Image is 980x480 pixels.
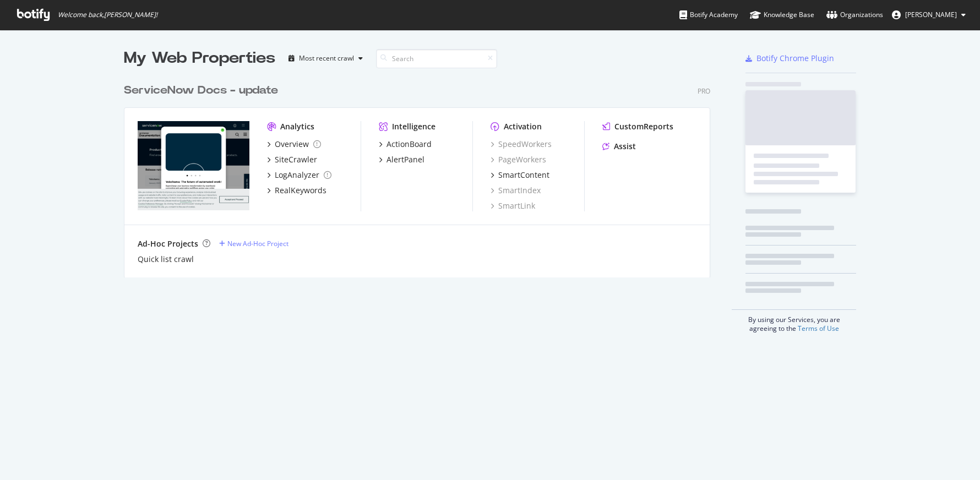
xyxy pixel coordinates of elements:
div: Botify Academy [679,9,738,20]
div: CustomReports [614,121,673,132]
img: community.servicenow.com [138,121,249,210]
button: [PERSON_NAME] [883,6,974,24]
div: Intelligence [392,121,435,132]
div: ActionBoard [386,139,432,150]
a: ServiceNow Docs - update [124,83,282,99]
a: Quick list crawl [138,254,194,265]
a: Terms of Use [798,324,839,333]
div: RealKeywords [275,185,326,196]
div: LogAnalyzer [275,170,319,181]
div: grid [124,69,719,277]
div: Most recent crawl [299,55,354,62]
div: By using our Services, you are agreeing to the [732,309,856,333]
div: SiteCrawler [275,154,317,165]
a: PageWorkers [491,154,546,165]
a: SpeedWorkers [491,139,552,150]
div: AlertPanel [386,154,424,165]
a: Botify Chrome Plugin [745,53,834,64]
input: Search [376,49,497,68]
div: Overview [275,139,309,150]
a: Assist [602,141,636,152]
span: Welcome back, [PERSON_NAME] ! [58,10,157,19]
div: Assist [614,141,636,152]
a: CustomReports [602,121,673,132]
a: RealKeywords [267,185,326,196]
a: ActionBoard [379,139,432,150]
div: New Ad-Hoc Project [227,239,288,248]
div: Ad-Hoc Projects [138,238,198,249]
div: Botify Chrome Plugin [756,53,834,64]
a: SiteCrawler [267,154,317,165]
div: Analytics [280,121,314,132]
button: Most recent crawl [284,50,367,67]
div: Knowledge Base [750,9,814,20]
div: SmartContent [498,170,549,181]
a: SmartIndex [491,185,541,196]
a: AlertPanel [379,154,424,165]
a: Overview [267,139,321,150]
div: Organizations [826,9,883,20]
div: Activation [504,121,542,132]
div: My Web Properties [124,47,275,69]
a: New Ad-Hoc Project [219,239,288,248]
a: SmartLink [491,200,535,211]
div: ServiceNow Docs - update [124,83,278,99]
span: Aaron Davidson [905,10,957,19]
a: SmartContent [491,170,549,181]
a: LogAnalyzer [267,170,331,181]
div: Pro [698,86,710,96]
